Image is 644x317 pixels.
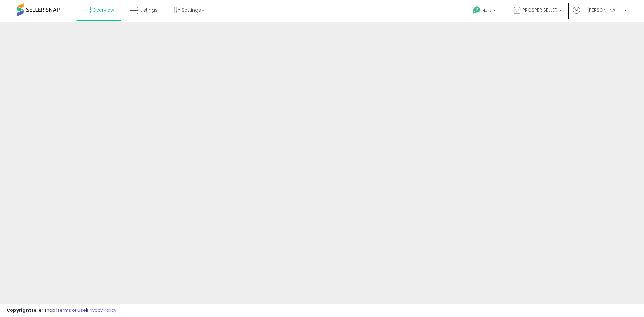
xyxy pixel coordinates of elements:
[522,7,557,13] span: PROSPER SELLER
[92,7,114,13] span: Overview
[582,7,622,13] span: Hi [PERSON_NAME]
[482,8,491,13] span: Help
[472,6,481,14] i: Get Help
[140,7,158,13] span: Listings
[573,7,627,22] a: Hi [PERSON_NAME]
[467,1,503,22] a: Help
